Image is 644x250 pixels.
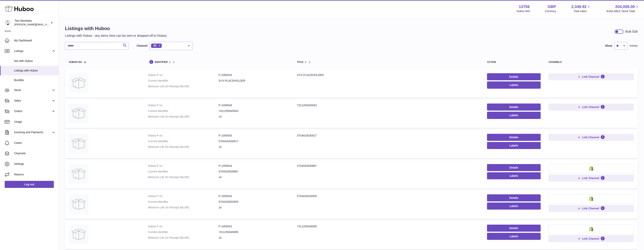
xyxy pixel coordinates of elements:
[297,61,303,63] span: title
[548,175,634,182] button: Link Channel
[69,73,88,93] img: SYX-PLACEHOLDER
[606,9,639,13] span: AVAILABLE Stock Total
[487,233,541,240] button: Labels
[14,109,51,113] span: Orders
[297,164,479,168] div: 5704420030887
[547,4,556,9] strong: GBP
[14,19,50,26] div: Two Wombats
[14,141,56,145] span: Cases
[148,73,218,77] dt: Huboo P no
[582,207,599,210] span: Link Channel
[137,44,147,48] label: Channel
[148,225,218,228] dt: Huboo P no
[69,194,88,214] img: 5704420033505
[548,235,634,242] button: Link Channel
[218,206,289,209] dd: 14
[589,166,593,171] img: shopify-small.png
[606,4,639,13] a: 204,008.00 AVAILABLE Stock Total
[148,175,218,179] dt: Minimum Life On Receipt (MLOR)
[589,196,593,201] img: shopify-small.png
[69,225,88,244] img: 7311250049095
[630,44,638,48] span: entries
[487,164,541,171] a: Details
[148,206,218,209] dt: Minimum Life On Receipt (MLOR)
[14,59,56,63] span: Not with Huboo
[548,134,634,141] button: Link Channel
[69,134,88,153] img: 5704420030917
[14,99,51,103] span: Sales
[148,164,218,168] dt: Huboo P no
[487,194,541,201] a: Details
[582,136,599,139] span: Link Channel
[218,230,289,234] dd: 7311250049095
[487,61,541,63] div: action
[218,225,289,228] dd: P-1059542
[487,142,541,149] button: Labels
[148,139,218,143] dt: Current identifier
[487,134,541,141] a: Details
[582,176,599,180] span: Link Channel
[218,164,289,168] dd: P-1059544
[155,61,168,63] span: identifier
[297,194,479,198] div: 5704420033505
[582,75,599,79] span: Link Channel
[218,79,289,83] dd: SYX-PLACEHOLDER
[297,73,479,77] div: SYX-PLACEHOLDER
[148,85,218,88] dt: Minimum Life On Receipt (MLOR)
[605,44,612,48] label: Show
[14,23,78,26] span: [PERSON_NAME][EMAIL_ADDRESS][DOMAIN_NAME]
[218,139,289,143] dd: 5704420030917
[65,25,167,32] h1: Listings with Huboo
[153,44,157,47] span: All
[517,9,530,13] div: Huboo Ref
[14,88,51,92] span: Stock
[582,105,599,109] span: Link Channel
[65,34,167,38] p: Listings with Huboo - any items here can be sent or dropped off to Huboo.
[218,104,289,107] dd: P-1059546
[625,29,638,34] div: Bulk Edit
[297,104,479,107] div: 7311250045943
[218,236,289,240] dd: 14
[14,39,56,42] span: My Dashboard
[582,237,599,240] span: Link Channel
[69,164,88,184] img: 5704420030887
[5,181,54,188] a: Log out
[548,205,634,212] button: Link Channel
[218,200,289,204] dd: 5704420033505
[571,4,591,13] a: 2,349.92 Total sales
[615,4,635,9] span: 204,008.00
[69,61,82,63] span: Huboo no
[487,172,541,179] button: Labels
[487,203,541,210] button: Labels
[148,170,218,173] dt: Current identifier
[148,134,218,137] dt: Huboo P no
[218,109,289,113] dd: 7311250045943
[218,73,289,77] dd: P-1060033
[148,109,218,113] dt: Current identifier
[148,200,218,204] dt: Current identifier
[218,85,289,88] dd: -
[14,49,51,53] span: Listings
[571,4,587,9] span: 2,349.92
[148,236,218,240] dt: Minimum Life On Receipt (MLOR)
[548,104,634,111] button: Link Channel
[218,115,289,119] dd: 14
[218,175,289,179] dd: 14
[148,145,218,149] dt: Minimum Life On Receipt (MLOR)
[14,152,56,155] span: Channels
[487,81,541,88] button: Labels
[218,134,289,137] dd: P-1059545
[519,4,530,9] strong: 13756
[297,134,479,137] div: 5704420030917
[14,78,56,82] span: Bundles
[487,73,541,80] a: Details
[218,194,289,198] dd: P-1059543
[148,79,218,83] dt: Current identifier
[297,225,479,228] div: 7311250049095
[545,9,556,13] div: Currency
[148,194,218,198] dt: Huboo P no
[487,225,541,232] a: Details
[574,9,591,13] span: Total sales
[14,162,56,166] span: Settings
[548,73,634,80] button: Link Channel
